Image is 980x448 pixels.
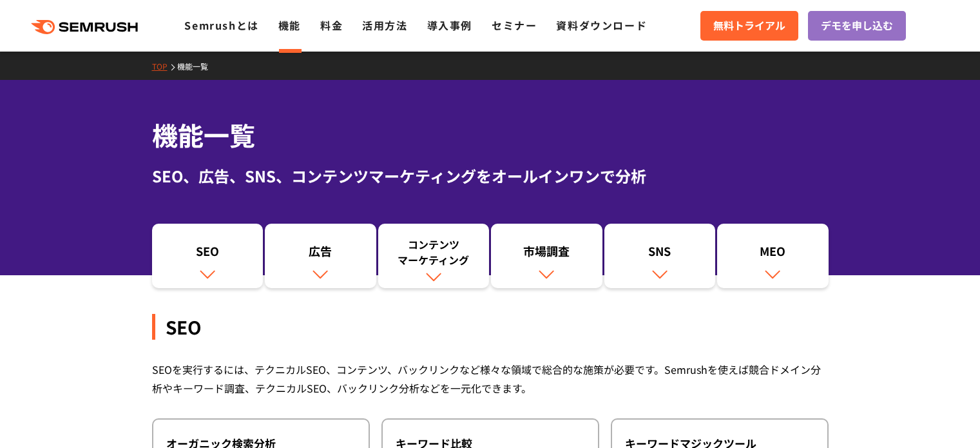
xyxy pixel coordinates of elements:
div: SEO [152,314,829,340]
h1: 機能一覧 [152,116,829,154]
a: 広告 [265,224,376,288]
a: セミナー [492,17,537,33]
a: 機能一覧 [177,61,218,72]
div: MEO [724,243,822,265]
a: 無料トライアル [700,11,798,41]
span: デモを申し込む [821,17,893,34]
a: MEO [717,224,829,288]
a: 機能 [278,17,301,33]
div: コンテンツ マーケティング [385,237,483,268]
div: SEO、広告、SNS、コンテンツマーケティングをオールインワンで分析 [152,164,829,188]
a: Semrushとは [184,17,258,33]
a: デモを申し込む [808,11,906,41]
div: 広告 [271,243,370,265]
div: SEO [159,243,257,265]
a: コンテンツマーケティング [378,224,490,288]
a: 資料ダウンロード [556,17,647,33]
a: SNS [604,224,716,288]
a: 料金 [320,17,343,33]
div: SEOを実行するには、テクニカルSEO、コンテンツ、バックリンクなど様々な領域で総合的な施策が必要です。Semrushを使えば競合ドメイン分析やキーワード調査、テクニカルSEO、バックリンク分析... [152,360,829,398]
div: SNS [611,243,709,265]
span: 無料トライアル [713,17,785,34]
a: TOP [152,61,177,72]
a: 活用方法 [362,17,407,33]
a: 導入事例 [427,17,472,33]
a: 市場調査 [491,224,602,288]
div: 市場調査 [497,243,596,265]
a: SEO [152,224,264,288]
